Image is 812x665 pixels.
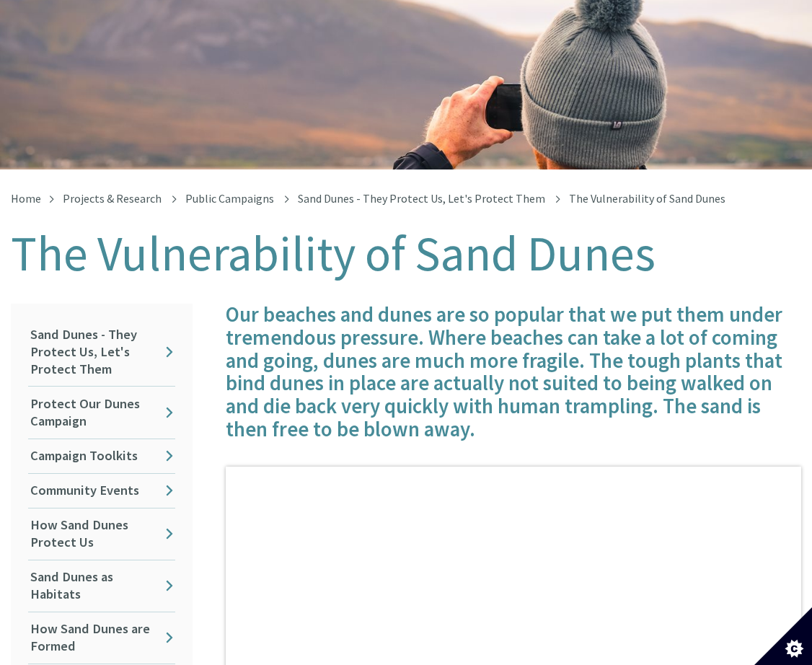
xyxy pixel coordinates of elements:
[28,318,175,387] a: Sand Dunes - They Protect Us, Let's Protect Them
[754,607,812,665] button: Set cookie preferences
[28,560,175,612] a: Sand Dunes as Habitats
[28,387,175,438] a: Protect Our Dunes Campaign
[298,191,545,206] a: Sand Dunes - They Protect Us, Let's Protect Them
[28,508,175,560] a: How Sand Dunes Protect Us
[63,191,162,206] a: Projects & Research
[28,474,175,508] a: Community Events
[569,191,725,206] span: The Vulnerability of Sand Dunes
[11,227,801,281] h1: The Vulnerability of Sand Dunes
[28,612,175,664] a: How Sand Dunes are Formed
[226,304,802,441] h4: Our beaches and dunes are so popular that we put them under tremendous pressure. Where beaches ca...
[28,439,175,473] a: Campaign Toolkits
[185,191,274,206] a: Public Campaigns
[11,191,41,206] a: Home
